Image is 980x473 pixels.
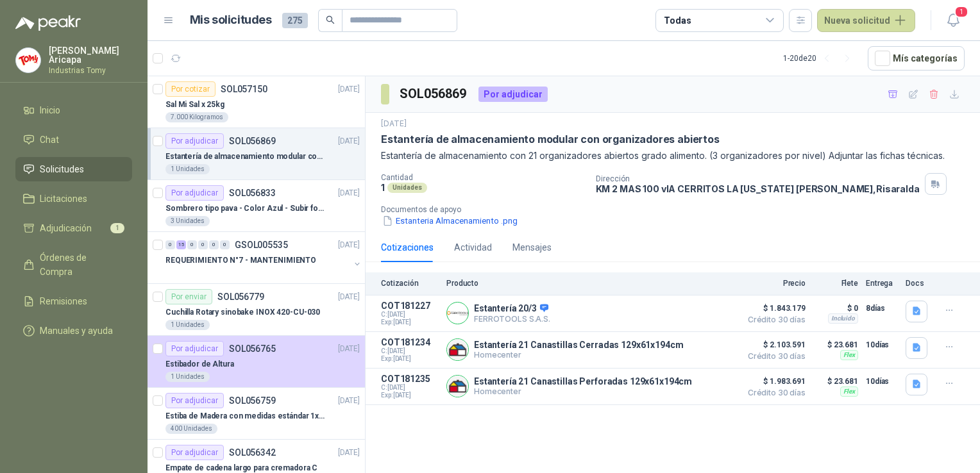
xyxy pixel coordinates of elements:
p: FERROTOOLS S.A.S. [474,314,550,324]
span: C: [DATE] [381,311,439,319]
p: GSOL005535 [235,240,288,249]
a: Manuales y ayuda [15,319,132,343]
p: SOL056833 [229,188,276,197]
div: Flex [840,350,858,360]
div: 0 [198,240,208,249]
p: [DATE] [381,118,407,130]
p: 10 días [866,374,898,389]
p: Dirección [596,174,920,183]
h1: Mis solicitudes [190,11,272,29]
span: Crédito 30 días [741,316,806,324]
p: Cotización [381,279,439,288]
div: 7.000 Kilogramos [165,112,228,122]
span: Adjudicación [40,221,92,235]
a: 0 15 0 0 0 0 GSOL005535[DATE] REQUERIMIENTO N°7 - MANTENIMIENTO [165,237,362,278]
div: 0 [209,240,219,249]
span: Órdenes de Compra [40,251,120,279]
span: $ 1.983.691 [741,374,806,389]
div: 1 Unidades [165,372,210,382]
p: Estiba de Madera con medidas estándar 1x120x15 de alto [165,410,325,422]
a: Chat [15,128,132,152]
div: Por adjudicar [165,185,224,201]
div: 1 Unidades [165,320,210,330]
div: 1 Unidades [165,164,210,174]
p: Entrega [866,279,898,288]
span: Remisiones [40,294,87,308]
p: KM 2 MAS 100 vIA CERRITOS LA [US_STATE] [PERSON_NAME] , Risaralda [596,183,920,194]
div: Incluido [828,313,858,324]
div: Mensajes [512,240,552,254]
p: $ 23.681 [813,374,858,389]
p: [DATE] [338,239,360,251]
div: Por adjudicar [165,393,224,408]
p: Cantidad [381,173,586,182]
p: Estantería de almacenamiento modular con organizadores abiertos [165,151,325,163]
p: Estibador de Altura [165,358,234,370]
p: Sombrero tipo pava - Color Azul - Subir foto [165,203,325,215]
div: Flex [840,386,858,397]
p: Producto [446,279,734,288]
img: Company Logo [447,339,468,360]
h3: SOL056869 [400,84,468,104]
p: Homecenter [474,386,692,396]
img: Company Logo [447,376,468,397]
p: COT181234 [381,337,439,347]
div: Todas [664,13,691,28]
p: Homecenter [474,350,683,360]
button: 1 [942,9,965,32]
p: SOL057150 [221,85,267,94]
div: Actividad [454,240,492,254]
div: 0 [165,240,175,249]
p: SOL056759 [229,396,276,405]
div: 1 - 20 de 20 [783,48,857,69]
p: REQUERIMIENTO N°7 - MANTENIMIENTO [165,254,316,267]
p: [DATE] [338,343,360,355]
p: [DATE] [338,395,360,407]
a: Por adjudicarSOL056759[DATE] Estiba de Madera con medidas estándar 1x120x15 de alto400 Unidades [148,388,365,440]
div: 0 [220,240,230,249]
button: Nueva solicitud [817,9,915,32]
div: Por enviar [165,289,212,304]
div: Por cotizar [165,81,215,97]
span: 275 [282,13,308,28]
span: Solicitudes [40,162,84,176]
span: Manuales y ayuda [40,324,113,338]
a: Por enviarSOL056779[DATE] Cuchilla Rotary sinobake INOX 420-CU-0301 Unidades [148,284,365,336]
div: Por adjudicar [165,341,224,356]
span: Exp: [DATE] [381,355,439,363]
p: $ 0 [813,301,858,316]
a: Adjudicación1 [15,216,132,240]
p: Flete [813,279,858,288]
span: search [326,15,335,24]
p: 1 [381,182,385,193]
img: Company Logo [447,303,468,324]
div: 0 [187,240,197,249]
span: C: [DATE] [381,347,439,355]
div: 3 Unidades [165,216,210,226]
p: 8 días [866,301,898,316]
div: 400 Unidades [165,424,217,434]
span: C: [DATE] [381,384,439,392]
span: Inicio [40,103,60,117]
p: Cuchilla Rotary sinobake INOX 420-CU-030 [165,306,320,319]
div: Por adjudicar [165,133,224,149]
p: Industrias Tomy [49,67,132,74]
a: Licitaciones [15,187,132,211]
span: Exp: [DATE] [381,392,439,399]
span: Chat [40,133,59,147]
a: Por cotizarSOL057150[DATE] Sal Mi Sal x 25kg7.000 Kilogramos [148,76,365,128]
span: $ 2.103.591 [741,337,806,353]
a: Órdenes de Compra [15,245,132,284]
a: Por adjudicarSOL056833[DATE] Sombrero tipo pava - Color Azul - Subir foto3 Unidades [148,180,365,232]
div: 15 [176,240,186,249]
p: $ 23.681 [813,337,858,353]
p: [DATE] [338,291,360,303]
img: Logo peakr [15,15,81,31]
p: COT181227 [381,301,439,311]
span: Crédito 30 días [741,353,806,360]
p: Docs [906,279,931,288]
p: [PERSON_NAME] Aricapa [49,46,132,64]
a: Por adjudicarSOL056765[DATE] Estibador de Altura1 Unidades [148,336,365,388]
button: Estanteria Almacenamiento .png [381,214,519,228]
div: Unidades [387,183,427,193]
